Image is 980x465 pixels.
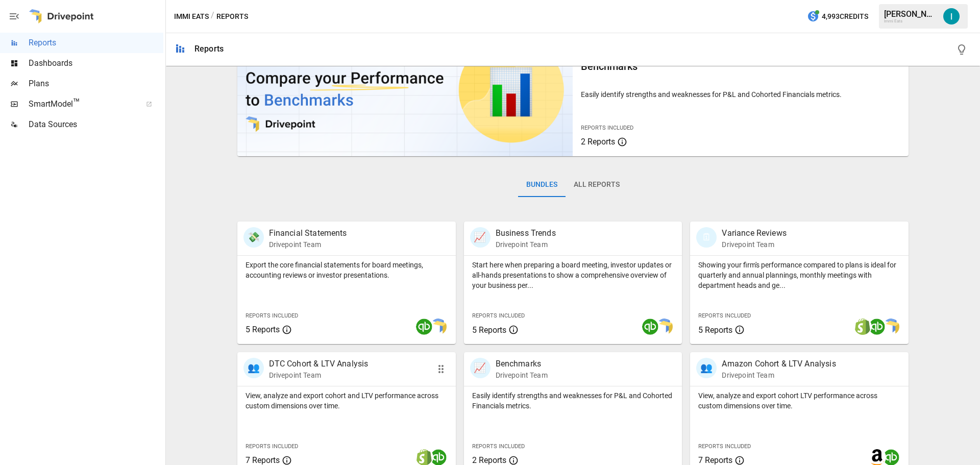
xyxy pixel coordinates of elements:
[822,10,868,23] span: 4,993 Credits
[698,455,732,465] span: 7 Reports
[883,319,899,335] img: smart model
[73,96,80,109] span: ™
[416,319,432,335] img: quickbooks
[698,312,751,319] span: Reports Included
[246,260,448,280] p: Export the core financial statements for board meetings, accounting reviews or investor presentat...
[269,370,369,380] p: Drivepoint Team
[246,455,280,465] span: 7 Reports
[29,118,163,131] span: Data Sources
[496,227,556,239] p: Business Trends
[472,325,506,335] span: 5 Reports
[803,7,872,26] button: 4,993Credits
[698,390,900,411] p: View, analyze and export cohort LTV performance across custom dimensions over time.
[496,358,548,370] p: Benchmarks
[211,10,214,23] div: /
[269,227,347,239] p: Financial Statements
[581,125,633,131] span: Reports Included
[174,10,209,23] button: Immi Eats
[243,227,264,248] div: 💸
[470,227,491,248] div: 📈
[581,137,615,146] span: 2 Reports
[518,173,566,197] button: Bundles
[722,239,786,250] p: Drivepoint Team
[237,23,573,156] img: video thumbnail
[472,443,525,450] span: Reports Included
[470,358,491,378] div: 📈
[869,319,885,335] img: quickbooks
[581,58,900,75] h6: Benchmarks
[29,37,163,49] span: Reports
[884,9,937,19] div: [PERSON_NAME]
[698,260,900,290] p: Showing your firm's performance compared to plans is ideal for quarterly and annual plannings, mo...
[722,370,836,380] p: Drivepoint Team
[937,2,966,31] button: Isabelle Poon
[29,57,163,69] span: Dashboards
[29,78,163,90] span: Plans
[884,19,937,23] div: Immi Eats
[472,390,674,411] p: Easily identify strengths and weaknesses for P&L and Cohorted Financials metrics.
[696,227,717,248] div: 🗓
[496,239,556,250] p: Drivepoint Team
[472,312,525,319] span: Reports Included
[246,325,280,334] span: 5 Reports
[722,358,836,370] p: Amazon Cohort & LTV Analysis
[243,358,264,378] div: 👥
[430,319,447,335] img: smart model
[943,8,960,25] img: Isabelle Poon
[496,370,548,380] p: Drivepoint Team
[269,239,347,250] p: Drivepoint Team
[246,390,448,411] p: View, analyze and export cohort and LTV performance across custom dimensions over time.
[29,98,135,110] span: SmartModel
[698,325,732,335] span: 5 Reports
[698,443,751,450] span: Reports Included
[472,455,506,465] span: 2 Reports
[581,89,900,100] p: Easily identify strengths and weaknesses for P&L and Cohorted Financials metrics.
[696,358,717,378] div: 👥
[642,319,658,335] img: quickbooks
[656,319,673,335] img: smart model
[246,443,298,450] span: Reports Included
[269,358,369,370] p: DTC Cohort & LTV Analysis
[854,319,871,335] img: shopify
[246,312,298,319] span: Reports Included
[722,227,786,239] p: Variance Reviews
[194,44,224,54] div: Reports
[566,173,628,197] button: All Reports
[472,260,674,290] p: Start here when preparing a board meeting, investor updates or all-hands presentations to show a ...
